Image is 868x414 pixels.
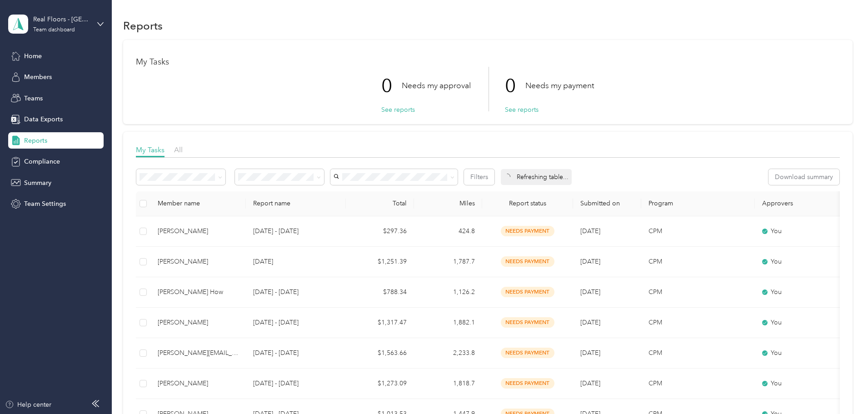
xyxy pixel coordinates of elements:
[414,369,482,399] td: 1,818.7
[641,308,755,338] td: CPM
[24,72,52,82] span: Members
[414,338,482,369] td: 2,233.8
[762,226,838,236] div: You
[580,349,600,357] span: [DATE]
[501,287,554,297] span: needs payment
[346,216,414,247] td: $297.36
[762,379,838,389] div: You
[501,256,554,267] span: needs payment
[649,348,748,358] p: CPM
[136,57,840,67] h1: My Tasks
[346,277,414,308] td: $788.34
[501,317,554,328] span: needs payment
[489,200,566,207] span: Report status
[649,226,748,236] p: CPM
[5,400,51,409] button: Help center
[24,115,63,124] span: Data Exports
[253,257,339,267] p: [DATE]
[580,258,600,265] span: [DATE]
[24,94,43,103] span: Teams
[501,378,554,389] span: needs payment
[649,257,748,267] p: CPM
[253,318,339,328] p: [DATE] - [DATE]
[158,318,239,328] div: [PERSON_NAME]
[353,200,407,207] div: Total
[381,67,402,105] p: 0
[501,348,554,358] span: needs payment
[641,277,755,308] td: CPM
[580,288,600,296] span: [DATE]
[649,318,748,328] p: CPM
[641,191,755,216] th: Program
[421,200,475,207] div: Miles
[253,226,339,236] p: [DATE] - [DATE]
[402,80,471,91] p: Needs my approval
[505,105,539,115] button: See reports
[346,369,414,399] td: $1,273.09
[641,216,755,247] td: CPM
[150,191,246,216] th: Member name
[253,287,339,297] p: [DATE] - [DATE]
[649,287,748,297] p: CPM
[649,379,748,389] p: CPM
[346,338,414,369] td: $1,563.66
[755,191,846,216] th: Approvers
[762,318,838,328] div: You
[762,257,838,267] div: You
[24,157,60,166] span: Compliance
[158,226,239,236] div: [PERSON_NAME]
[464,169,494,185] button: Filters
[33,27,75,33] div: Team dashboard
[641,247,755,277] td: CPM
[24,136,47,145] span: Reports
[24,199,66,209] span: Team Settings
[573,191,641,216] th: Submitted on
[501,226,554,236] span: needs payment
[580,319,600,326] span: [DATE]
[641,369,755,399] td: CPM
[24,178,51,188] span: Summary
[158,348,239,358] div: [PERSON_NAME][EMAIL_ADDRESS][PERSON_NAME][DOMAIN_NAME]
[817,363,868,414] iframe: Everlance-gr Chat Button Frame
[525,80,594,91] p: Needs my payment
[33,15,90,24] div: Real Floors - [GEOGRAPHIC_DATA]
[641,338,755,369] td: CPM
[174,145,183,154] span: All
[158,379,239,389] div: [PERSON_NAME]
[580,379,600,387] span: [DATE]
[246,191,346,216] th: Report name
[123,21,163,30] h1: Reports
[158,287,239,297] div: [PERSON_NAME] How
[136,145,165,154] span: My Tasks
[158,200,239,207] div: Member name
[253,379,339,389] p: [DATE] - [DATE]
[505,67,525,105] p: 0
[580,227,600,235] span: [DATE]
[501,169,572,185] div: Refreshing table...
[158,257,239,267] div: [PERSON_NAME]
[414,216,482,247] td: 424.8
[253,348,339,358] p: [DATE] - [DATE]
[414,247,482,277] td: 1,787.7
[762,287,838,297] div: You
[346,308,414,338] td: $1,317.47
[762,348,838,358] div: You
[414,308,482,338] td: 1,882.1
[24,51,42,61] span: Home
[414,277,482,308] td: 1,126.2
[381,105,415,115] button: See reports
[346,247,414,277] td: $1,251.39
[768,169,839,185] button: Download summary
